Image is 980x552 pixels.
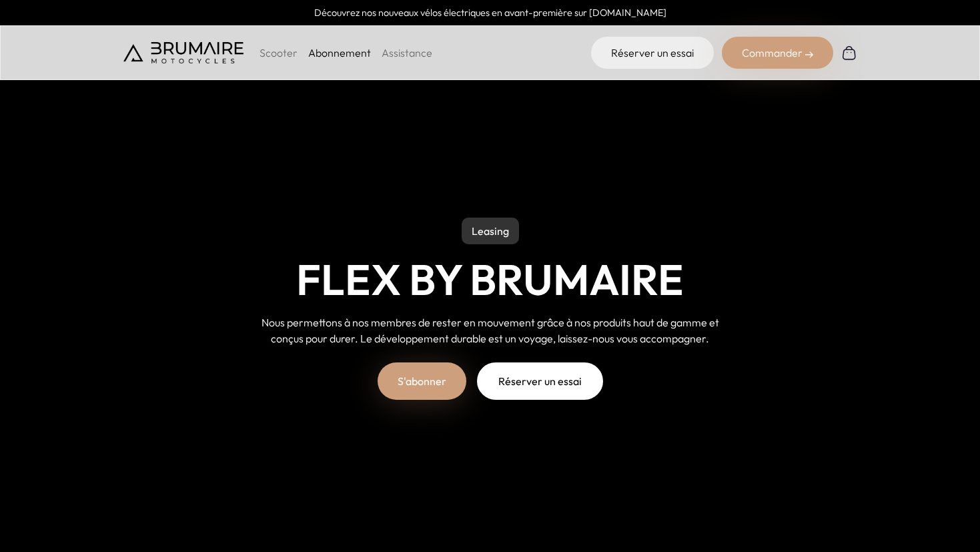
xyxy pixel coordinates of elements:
span: Nous permettons à nos membres de rester en mouvement grâce à nos produits haut de gamme et conçus... [262,316,719,345]
img: Panier [841,45,857,61]
p: Scooter [260,45,298,61]
img: Brumaire Motocycles [123,42,243,63]
a: S'abonner [378,362,466,400]
p: Leasing [462,218,519,244]
a: Réserver un essai [477,362,603,400]
a: Réserver un essai [591,37,714,69]
h1: Flex by Brumaire [296,255,684,304]
a: Assistance [382,46,432,59]
img: right-arrow-2.png [805,51,813,59]
div: Commander [722,37,833,69]
a: Abonnement [308,46,371,59]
